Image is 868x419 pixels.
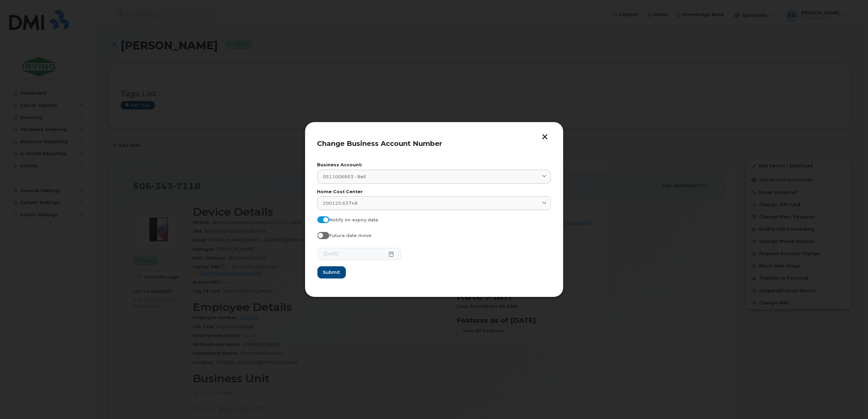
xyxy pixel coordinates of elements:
label: Home Cost Center [317,190,551,194]
input: Future date move [317,232,323,237]
span: Notify on expiry date [329,217,378,222]
span: 0511006853 - Bell [323,173,366,180]
span: Submit [323,269,340,275]
span: Change Business Account Number [317,139,442,148]
a: 200125.63748 [317,196,551,210]
span: 200125.63748 [323,200,358,206]
label: Business Account: [317,163,551,167]
span: Future date move [329,233,372,238]
input: Notify on expiry date [317,216,323,222]
button: Submit [317,266,346,279]
a: 0511006853 - Bell [317,170,551,184]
